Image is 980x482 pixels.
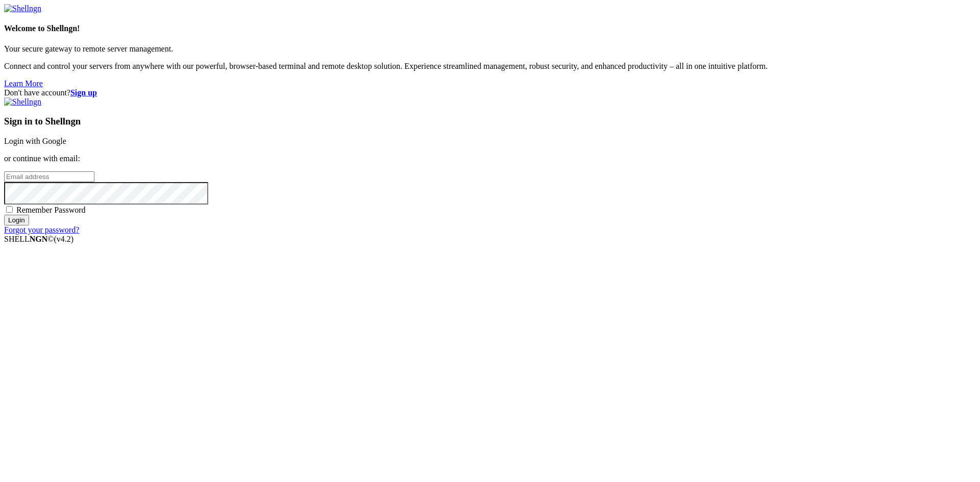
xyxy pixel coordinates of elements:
[16,206,86,214] span: Remember Password
[4,97,41,107] img: Shellngn
[4,4,41,13] img: Shellngn
[4,171,94,182] input: Email address
[4,225,79,234] a: Forgot your password?
[54,235,74,243] span: 4.2.0
[4,62,976,71] p: Connect and control your servers from anywhere with our powerful, browser-based terminal and remo...
[30,235,48,243] b: NGN
[4,215,29,225] input: Login
[4,116,976,127] h3: Sign in to Shellngn
[4,137,66,145] a: Login with Google
[6,206,13,213] input: Remember Password
[4,24,976,33] h4: Welcome to Shellngn!
[4,79,43,88] a: Learn More
[4,88,976,97] div: Don't have account?
[4,235,73,243] span: SHELL ©
[4,154,976,163] p: or continue with email:
[4,44,976,54] p: Your secure gateway to remote server management.
[70,88,97,97] a: Sign up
